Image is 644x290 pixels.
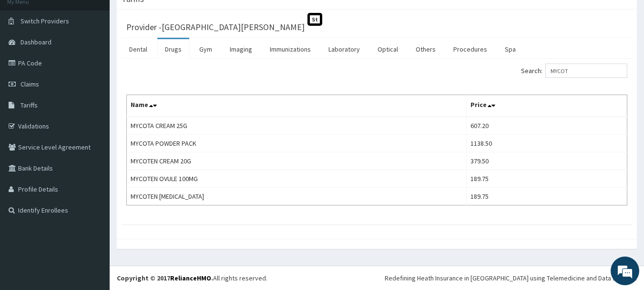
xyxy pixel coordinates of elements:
span: Claims [20,80,39,88]
a: Gym [192,39,220,59]
a: Laboratory [321,39,368,59]
td: 189.75 [466,188,627,205]
a: Drugs [157,39,189,59]
span: Tariffs [20,101,38,109]
div: Minimize live chat window [156,5,179,28]
strong: Copyright © 2017 . [117,274,213,282]
textarea: Type your message and hit 'Enter' [5,191,182,224]
a: Spa [497,39,523,59]
img: d_794563401_company_1708531726252_794563401 [18,48,39,72]
h3: Provider - [GEOGRAPHIC_DATA][PERSON_NAME] [126,23,305,32]
span: Switch Providers [20,17,69,25]
a: RelianceHMO [170,274,211,282]
td: MYCOTEN CREAM 20G [127,152,467,170]
td: 607.20 [466,117,627,135]
span: Dashboard [20,38,51,46]
span: St [307,13,322,26]
th: Price [466,95,627,117]
div: Chat with us now [50,54,160,66]
div: Redefining Heath Insurance in [GEOGRAPHIC_DATA] using Telemedicine and Data Science! [385,273,637,283]
input: Search: [545,64,627,78]
a: Immunizations [262,39,318,59]
a: Procedures [446,39,495,59]
th: Name [127,95,467,117]
a: Optical [370,39,406,59]
label: Search: [521,64,627,78]
td: 189.75 [466,170,627,188]
td: MYCOTEN [MEDICAL_DATA] [127,188,467,205]
td: MYCOTA POWDER PACK [127,135,467,152]
a: Imaging [222,39,260,59]
a: Dental [122,39,155,59]
footer: All rights reserved. [110,266,644,290]
td: MYCOTEN OVULE 100MG [127,170,467,188]
a: Others [408,39,443,59]
td: MYCOTA CREAM 25G [127,117,467,135]
span: We're online! [55,85,132,182]
td: 379.50 [466,152,627,170]
td: 1138.50 [466,135,627,152]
